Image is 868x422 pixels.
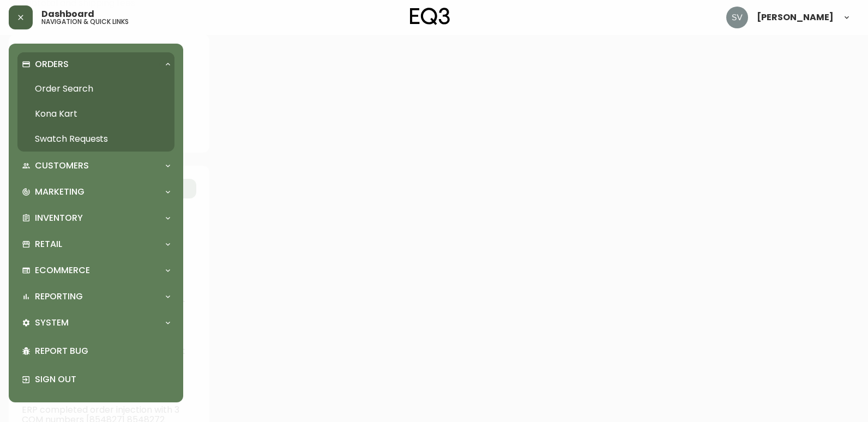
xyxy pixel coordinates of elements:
[757,13,834,22] span: [PERSON_NAME]
[35,212,83,224] p: Inventory
[726,7,748,28] img: 0ef69294c49e88f033bcbeb13310b844
[35,238,62,250] p: Retail
[41,10,94,19] span: Dashboard
[35,291,83,303] p: Reporting
[17,337,174,365] div: Report Bug
[17,154,174,178] div: Customers
[17,52,174,76] div: Orders
[35,58,69,70] p: Orders
[17,232,174,256] div: Retail
[17,258,174,282] div: Ecommerce
[35,317,69,329] p: System
[17,285,174,309] div: Reporting
[17,101,174,126] a: Kona Kart
[35,345,170,357] p: Report Bug
[17,311,174,335] div: System
[41,19,129,25] h5: navigation & quick links
[35,186,85,198] p: Marketing
[410,8,450,25] img: logo
[35,373,170,385] p: Sign Out
[17,126,174,152] a: Swatch Requests
[17,365,174,394] div: Sign Out
[17,180,174,204] div: Marketing
[17,76,174,101] a: Order Search
[35,264,90,276] p: Ecommerce
[35,160,89,172] p: Customers
[17,206,174,230] div: Inventory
